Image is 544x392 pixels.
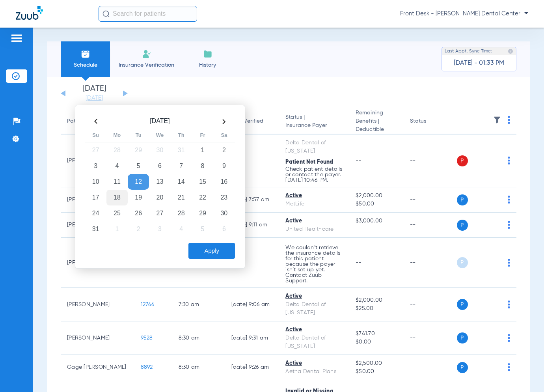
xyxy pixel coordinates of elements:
[203,49,212,59] img: History
[454,59,504,67] span: [DATE] - 01:33 PM
[99,6,197,22] input: Search for patients
[279,109,349,134] th: Status |
[285,292,343,301] div: Active
[172,288,225,321] td: 7:30 AM
[285,359,343,368] div: Active
[61,321,134,355] td: [PERSON_NAME]
[508,221,510,229] img: group-dot-blue.svg
[457,332,468,343] span: P
[285,334,343,351] div: Delta Dental of [US_STATE]
[225,213,279,238] td: [DATE] 9:11 AM
[285,159,333,165] span: Patient Not Found
[285,200,343,208] div: MetLife
[356,296,397,304] span: $2,000.00
[356,338,397,346] span: $0.00
[225,238,279,288] td: --
[457,194,468,205] span: P
[285,192,343,200] div: Active
[225,288,279,321] td: [DATE] 9:06 AM
[67,61,104,69] span: Schedule
[508,259,510,267] img: group-dot-blue.svg
[493,116,501,124] img: filter.svg
[457,155,468,166] span: P
[172,355,225,380] td: 8:30 AM
[225,321,279,355] td: [DATE] 9:31 AM
[285,121,343,130] span: Insurance Payer
[172,321,225,355] td: 8:30 AM
[225,355,279,380] td: [DATE] 9:26 AM
[356,368,397,376] span: $50.00
[356,359,397,368] span: $2,500.00
[445,47,492,55] span: Last Appt. Sync Time:
[285,139,343,155] div: Delta Dental of [US_STATE]
[116,61,177,69] span: Insurance Verification
[457,220,468,231] span: P
[231,117,273,125] div: Last Verified
[457,257,468,268] span: P
[508,196,510,203] img: group-dot-blue.svg
[61,288,134,321] td: [PERSON_NAME]
[141,302,154,307] span: 12766
[141,335,153,341] span: 9528
[189,61,226,69] span: History
[285,245,343,284] p: We couldn’t retrieve the insurance details for this patient because the payer isn’t set up yet. C...
[356,217,397,225] span: $3,000.00
[404,238,457,288] td: --
[231,117,263,125] div: Last Verified
[71,94,118,102] a: [DATE]
[508,301,510,308] img: group-dot-blue.svg
[16,6,43,20] img: Zuub Logo
[356,125,397,134] span: Deductible
[67,117,128,125] div: Patient Name
[508,334,510,342] img: group-dot-blue.svg
[356,225,397,233] span: --
[225,187,279,213] td: [DATE] 7:57 AM
[404,187,457,213] td: --
[285,225,343,233] div: United Healthcare
[67,117,102,125] div: Patient Name
[285,166,343,183] p: Check patient details or contact the payer. [DATE] 10:46 PM.
[10,34,23,43] img: hamburger-icon
[285,217,343,225] div: Active
[404,134,457,187] td: --
[508,157,510,164] img: group-dot-blue.svg
[404,321,457,355] td: --
[285,368,343,376] div: Aetna Dental Plans
[349,109,403,134] th: Remaining Benefits |
[142,49,151,59] img: Manual Insurance Verification
[457,299,468,310] span: P
[285,326,343,334] div: Active
[61,355,134,380] td: Gage [PERSON_NAME]
[71,85,118,102] li: [DATE]
[285,301,343,317] div: Delta Dental of [US_STATE]
[400,10,528,18] span: Front Desk - [PERSON_NAME] Dental Center
[508,49,513,54] img: last sync help info
[356,330,397,338] span: $741.70
[457,362,468,373] span: P
[356,158,361,163] span: --
[404,355,457,380] td: --
[356,200,397,208] span: $50.00
[225,134,279,187] td: --
[356,192,397,200] span: $2,000.00
[356,260,361,265] span: --
[508,116,510,124] img: group-dot-blue.svg
[404,109,457,134] th: Status
[141,364,153,370] span: 8892
[106,115,213,128] th: [DATE]
[188,243,235,259] button: Apply
[81,49,90,59] img: Schedule
[404,288,457,321] td: --
[505,354,544,392] iframe: Chat Widget
[356,304,397,313] span: $25.00
[404,213,457,238] td: --
[102,10,110,17] img: Search Icon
